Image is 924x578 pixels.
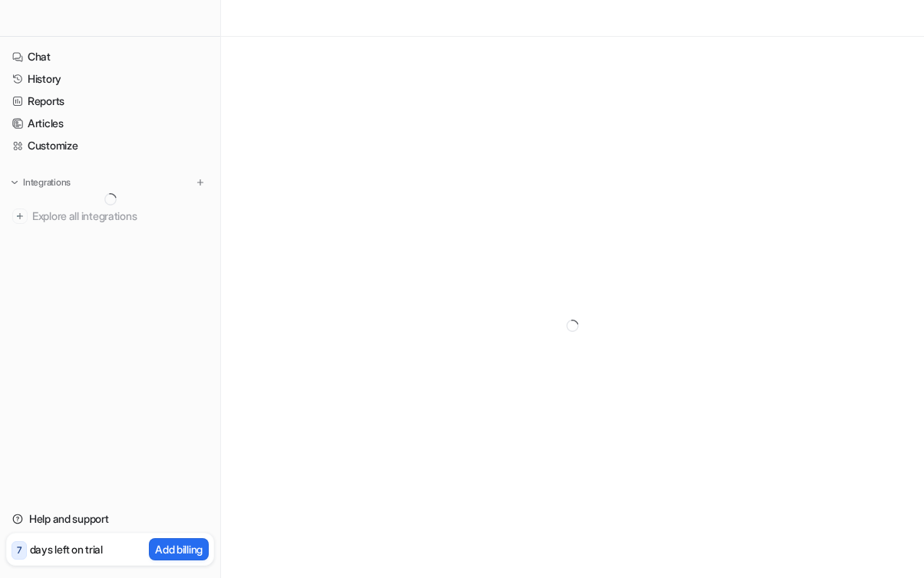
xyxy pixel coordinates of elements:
[155,541,203,557] p: Add billing
[6,175,75,190] button: Integrations
[17,544,21,557] p: 7
[23,176,71,189] p: Integrations
[149,538,209,560] button: Add billing
[12,209,28,224] img: explore all integrations
[6,135,214,156] a: Customize
[6,46,214,67] a: Chat
[6,113,214,134] a: Articles
[6,205,214,227] a: Explore all integrations
[30,541,103,557] p: days left on trial
[6,90,214,112] a: Reports
[6,68,214,90] a: History
[195,177,206,188] img: menu_add.svg
[6,508,214,530] a: Help and support
[9,177,20,188] img: expand menu
[32,204,208,228] span: Explore all integrations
